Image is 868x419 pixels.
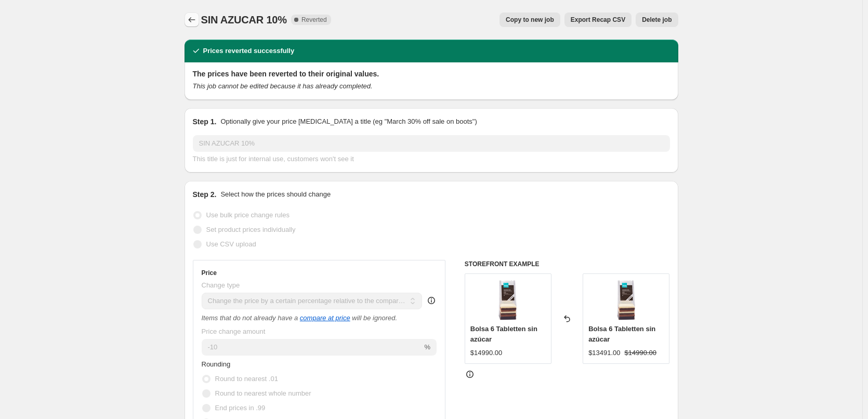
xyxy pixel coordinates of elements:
[300,314,350,322] button: compare at price
[220,189,331,200] p: Select how the prices should change
[202,281,240,289] span: Change type
[185,12,199,27] button: Price change jobs
[193,116,217,127] h2: Step 1.
[202,339,423,356] input: -20
[202,314,298,322] i: Items that do not already have a
[193,135,670,152] input: 30% off holiday sale
[193,155,354,163] span: This title is just for internal use, customers won't see it
[215,375,278,383] span: Round to nearest .01
[203,46,295,56] h2: Prices reverted successfully
[571,16,625,24] span: Export Recap CSV
[636,12,678,27] button: Delete job
[588,325,655,343] span: Bolsa 6 Tabletten sin azúcar
[206,211,290,219] span: Use bulk price change rules
[424,343,430,351] span: %
[564,12,632,27] button: Export Recap CSV
[215,389,311,397] span: Round to nearest whole number
[206,226,296,233] span: Set product prices individually
[193,189,217,200] h2: Step 2.
[606,279,647,321] img: 2_80x.png
[642,16,672,24] span: Delete job
[301,16,327,24] span: Reverted
[588,348,620,358] div: $13491.00
[206,240,256,248] span: Use CSV upload
[625,348,656,358] strike: $14990.00
[193,82,373,90] i: This job cannot be edited because it has already completed.
[202,269,217,277] h3: Price
[352,314,397,322] i: will be ignored.
[470,348,502,358] div: $14990.00
[465,260,670,268] h6: STOREFRONT EXAMPLE
[201,14,287,25] span: SIN AZUCAR 10%
[506,16,554,24] span: Copy to new job
[220,116,477,127] p: Optionally give your price [MEDICAL_DATA] a title (eg "March 30% off sale on boots")
[215,404,266,412] span: End prices in .99
[193,69,670,79] h2: The prices have been reverted to their original values.
[202,360,231,368] span: Rounding
[470,325,537,343] span: Bolsa 6 Tabletten sin azúcar
[202,328,266,335] span: Price change amount
[487,279,529,321] img: 2_80x.png
[499,12,560,27] button: Copy to new job
[426,295,437,306] div: help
